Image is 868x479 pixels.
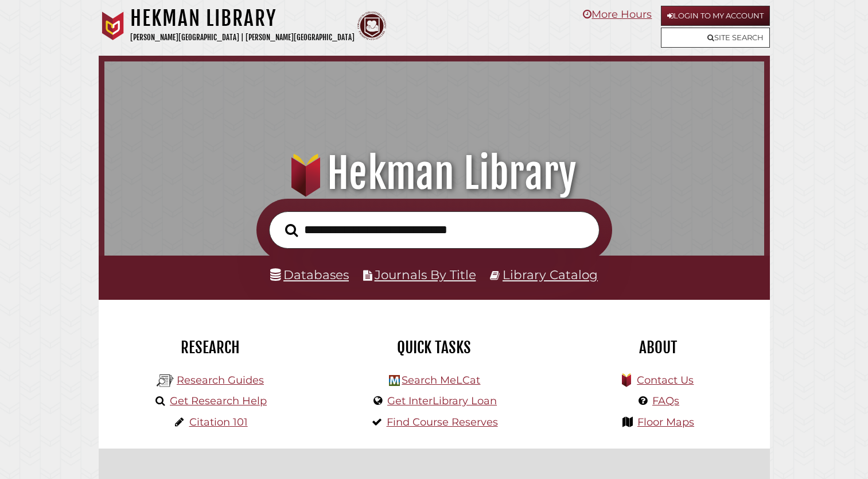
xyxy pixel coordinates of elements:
a: Library Catalog [503,267,598,282]
a: Floor Maps [637,416,694,428]
h2: Quick Tasks [331,338,538,357]
button: Search [279,221,303,241]
a: Get Research Help [170,395,267,407]
h1: Hekman Library [130,6,355,31]
h2: Research [107,338,314,357]
h1: Hekman Library [117,148,751,199]
img: Calvin University [99,11,127,40]
a: Citation 101 [189,416,248,428]
h2: About [555,338,761,357]
a: Site Search [661,28,770,48]
a: Search MeLCat [402,374,480,387]
a: Get InterLibrary Loan [387,395,497,407]
a: Journals By Title [375,267,476,282]
i: Search [285,223,298,237]
a: Contact Us [637,374,694,387]
img: Calvin Theological Seminary [357,11,386,40]
a: Find Course Reserves [387,416,498,428]
a: Research Guides [177,374,264,387]
a: Databases [270,267,349,282]
p: [PERSON_NAME][GEOGRAPHIC_DATA] | [PERSON_NAME][GEOGRAPHIC_DATA] [130,31,355,44]
a: Login to My Account [661,6,770,26]
img: Hekman Library Logo [157,372,174,389]
a: More Hours [583,8,652,21]
a: FAQs [652,395,679,407]
img: Hekman Library Logo [389,375,400,386]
